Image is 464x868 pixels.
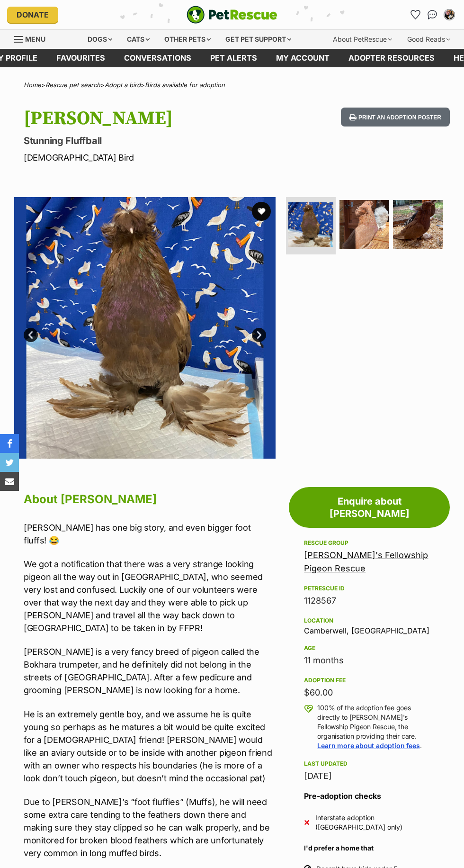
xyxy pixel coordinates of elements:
div: Adoption fee [304,677,435,684]
a: Next [252,328,266,342]
img: logo-e224e6f780fb5917bec1dbf3a21bbac754714ae5b6737aabdf751b685950b380.svg [187,6,277,24]
a: Home [24,81,41,89]
img: No [304,820,309,825]
h2: About [PERSON_NAME] [24,489,276,510]
a: Prev [24,328,38,342]
div: Location [304,617,435,624]
div: Last updated [304,760,435,768]
p: [PERSON_NAME] is a very fancy breed of pigeon called the Bokhara trumpeter, and he definitely did... [24,645,276,696]
div: Age [304,644,435,652]
div: Get pet support [219,30,298,49]
a: Menu [14,30,52,47]
a: Learn more about adoption fees [317,741,419,750]
a: Rescue pet search [45,81,100,89]
a: Favourites [47,49,115,67]
div: Camberwell, [GEOGRAPHIC_DATA] [304,615,435,635]
a: Adopter resources [339,49,444,67]
ul: Account quick links [408,7,457,22]
div: About PetRescue [326,30,399,49]
div: [DATE] [304,769,435,783]
img: Photo of Eddie [393,200,443,250]
img: Photo of Eddie [339,200,389,250]
a: Adopt a bird [105,81,141,89]
a: Birds available for adoption [145,81,225,89]
img: chat-41dd97257d64d25036548639549fe6c8038ab92f7586957e7f3b1b290dea8141.svg [428,10,437,19]
a: My account [267,49,339,67]
img: Photo of Eddie [14,197,276,459]
a: Pet alerts [201,49,267,67]
a: Enquire about [PERSON_NAME] [289,487,450,528]
span: Menu [25,35,45,43]
button: favourite [252,202,271,221]
div: Good Reads [401,30,457,49]
h4: I'd prefer a home that [304,843,435,853]
div: Cats [120,30,156,49]
p: 100% of the adoption fee goes directly to [PERSON_NAME]'s Fellowship Pigeon Rescue, the organisat... [317,703,435,750]
a: [PERSON_NAME]'s Fellowship Pigeon Rescue [304,550,428,573]
div: PetRescue ID [304,585,435,592]
div: $60.00 [304,686,435,699]
a: conversations [115,49,201,67]
p: [PERSON_NAME] has one big story, and even bigger foot fluffs! 😂 [24,521,276,547]
div: Dogs [81,30,119,49]
p: He is an extremely gentle boy, and we assume he is quite young so perhaps as he matures a bit wou... [24,708,276,785]
div: 1128567 [304,594,435,607]
a: Conversations [425,7,440,22]
button: My account [442,7,457,22]
button: Print an adoption poster [341,108,450,127]
h3: Pre-adoption checks [304,790,435,802]
div: Interstate adoption ([GEOGRAPHIC_DATA] only) [315,813,435,832]
h1: [PERSON_NAME] [24,108,285,129]
p: [DEMOGRAPHIC_DATA] Bird [24,151,285,164]
div: Rescue group [304,539,435,547]
div: 11 months [304,654,435,667]
a: Donate [7,7,58,23]
img: Photo of Eddie [288,202,333,247]
img: Ashley Ellen profile pic [445,10,454,19]
a: PetRescue [187,6,277,24]
p: Due to [PERSON_NAME]’s “foot fluffies” (Muffs), he will need some extra care tending to the feath... [24,796,276,859]
a: Favourites [408,7,423,22]
div: Other pets [158,30,217,49]
p: Stunning Fluffball [24,134,285,147]
p: We got a notification that there was a very strange looking pigeon all the way out in [GEOGRAPHIC... [24,558,276,634]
